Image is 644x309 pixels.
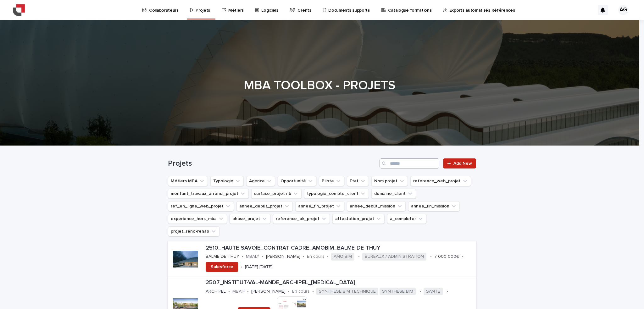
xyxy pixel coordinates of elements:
button: surface_projet nb [251,189,302,199]
p: 2507_INSTITUT-VAL-MANDE_ARCHIPEL_[MEDICAL_DATA] [206,279,474,286]
button: a_completer [387,214,426,224]
div: AG [618,5,628,15]
p: [PERSON_NAME] [266,254,300,259]
span: SANTÉ [424,288,443,295]
h1: Projets [168,159,377,168]
button: ref_en_ligne_web_projet [168,201,234,211]
button: Etat [347,176,369,186]
p: 2510_HAUTE-SAVOIE_CONTRAT-CADRE_AMOBIM_BALME-DE-THUY [206,245,474,252]
button: Métiers MBA [168,176,208,186]
p: • [430,254,432,259]
button: Pilote [319,176,344,186]
a: Add New [443,158,476,168]
span: BUREAUX / ADMINISTRATION [362,253,426,261]
button: annee_debut_mission [347,201,406,211]
button: Opportunité [278,176,316,186]
button: experience_hors_mba [168,214,227,224]
p: BALME DE THUY [206,254,239,259]
p: En cours [292,289,310,294]
p: • [242,254,243,259]
button: phase_projet [230,214,270,224]
span: SYNTHESE BIM TECHNIQUE [316,288,378,295]
span: Salesforce [211,265,233,269]
button: reference_ok_projet [273,214,330,224]
p: [DATE]-[DATE] [245,264,273,270]
p: [PERSON_NAME] [251,289,286,294]
p: • [447,289,448,294]
p: 7 000 000€ [434,254,459,259]
h1: MBA TOOLBOX - PROJETS [165,78,474,93]
button: projet_reno-rehab [168,226,219,236]
p: • [241,264,242,270]
p: • [358,254,360,259]
span: AMO BIM [331,253,354,261]
button: annee_fin_mission [408,201,460,211]
button: annee_fin_projet [295,201,344,211]
p: • [312,289,314,294]
p: • [288,289,290,294]
p: • [228,289,230,294]
p: • [462,254,464,259]
button: typologie_compte_client [304,189,369,199]
a: Salesforce [206,262,238,272]
a: 2510_HAUTE-SAVOIE_CONTRAT-CADRE_AMOBIM_BALME-DE-THUYBALME DE THUY•MBALY•[PERSON_NAME]•En cours•AM... [168,241,476,277]
p: • [303,254,304,259]
p: En cours [307,254,325,259]
p: • [262,254,264,259]
p: • [327,254,329,259]
p: ARCHIPEL [206,289,226,294]
button: reference_web_projet [410,176,471,186]
button: Typologie [210,176,244,186]
p: MBAIF [232,289,245,294]
button: Agence [246,176,275,186]
button: Nom projet [371,176,408,186]
p: MBALY [246,254,259,259]
span: Add New [453,161,472,166]
span: SYNTHÈSE BIM [380,288,416,295]
p: • [419,289,421,294]
button: domaine_client [371,189,416,199]
p: • [247,289,249,294]
button: montant_travaux_arrondi_projet [168,189,249,199]
img: YiAiwBLRm2aPEWe5IFcA [13,4,25,16]
input: Search [380,158,439,168]
button: annee_debut_projet [236,201,293,211]
button: attestation_projet [332,214,385,224]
